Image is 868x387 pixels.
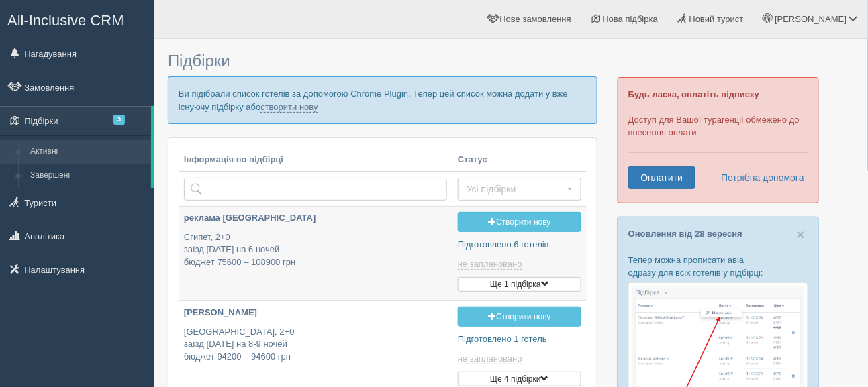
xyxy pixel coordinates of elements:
a: Створити нову [458,212,581,232]
span: Нове замовлення [500,14,571,24]
span: Новий турист [689,14,744,24]
p: [PERSON_NAME] [184,307,447,319]
button: Ще 1 підбірка [458,277,581,292]
button: Усі підбірки [458,178,581,201]
p: Ви підібрали список готелів за допомогою Chrome Plugin. Тепер цей список можна додати у вже існую... [168,76,597,123]
th: Статус [452,148,587,172]
a: реклама [GEOGRAPHIC_DATA] Єгипет, 2+0заїзд [DATE] на 6 ночейбюджет 75600 – 108900 грн [179,207,452,280]
th: Інформація по підбірці [179,148,452,172]
a: [PERSON_NAME] [GEOGRAPHIC_DATA], 2+0заїзд [DATE] на 8-9 ночейбюджет 94200 – 94600 грн [179,301,452,374]
a: Оплатити [628,166,695,189]
span: не заплановано [458,259,522,270]
p: Підготовлено 6 готелів [458,239,581,252]
button: Close [797,227,805,241]
span: [PERSON_NAME] [775,14,847,24]
a: Активні [24,140,151,164]
a: Створити нову [458,307,581,327]
span: Нова підбірка [603,14,659,24]
a: створити нову [260,102,318,113]
input: Пошук за країною або туристом [184,178,447,201]
span: Усі підбірки [467,182,564,196]
p: Підготовлено 1 готель [458,333,581,346]
p: [GEOGRAPHIC_DATA], 2+0 заїзд [DATE] на 8-9 ночей бюджет 94200 – 94600 грн [184,326,447,364]
span: × [797,227,805,242]
b: Будь ласка, оплатіть підписку [628,89,759,99]
a: Потрібна допомога [712,166,805,189]
a: Оновлення від 28 вересня [628,229,742,239]
p: реклама [GEOGRAPHIC_DATA] [184,212,447,225]
a: All-Inclusive CRM [1,1,154,38]
button: Ще 4 підбірки [458,372,581,386]
div: Доступ для Вашої турагенції обмежено до внесення оплати [618,77,819,203]
a: Завершені [24,164,151,188]
span: 3 [113,115,125,125]
span: не заплановано [458,353,522,364]
span: Підбірки [168,52,230,70]
a: не заплановано [458,259,525,270]
p: Єгипет, 2+0 заїзд [DATE] на 6 ночей бюджет 75600 – 108900 грн [184,231,447,269]
p: Тепер можна прописати авіа одразу для всіх готелів у підбірці: [628,254,808,279]
span: All-Inclusive CRM [7,12,124,29]
a: не заплановано [458,353,525,364]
